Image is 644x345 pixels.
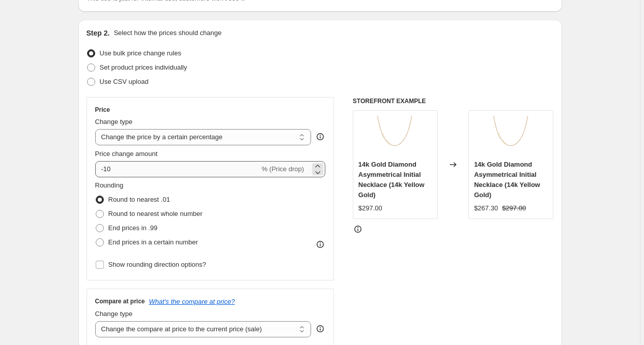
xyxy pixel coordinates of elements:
img: Screen_Shot_2019-05-19_at_9.20.46_PM_80x.png [491,116,531,156]
h3: Price [95,106,110,114]
img: Screen_Shot_2019-05-19_at_9.20.46_PM_80x.png [375,116,415,156]
span: Use CSV upload [100,78,149,85]
h6: STOREFRONT EXAMPLE [353,97,554,105]
span: 14k Gold Diamond Asymmetrical Initial Necklace (14k Yellow Gold) [358,161,425,199]
div: $297.00 [358,203,382,213]
input: -15 [95,161,260,177]
span: 14k Gold Diamond Asymmetrical Initial Necklace (14k Yellow Gold) [474,161,540,199]
span: Use bulk price change rules [100,49,181,57]
span: Set product prices individually [100,64,187,71]
span: Show rounding direction options? [108,261,206,268]
span: Round to nearest whole number [108,210,203,217]
p: Select how the prices should change [114,28,221,38]
span: Change type [95,118,133,126]
div: help [315,324,325,334]
span: % (Price drop) [262,165,304,173]
span: Rounding [95,181,124,189]
span: End prices in .99 [108,224,158,232]
strike: $297.00 [502,203,526,213]
button: What's the compare at price? [149,298,235,305]
h3: Compare at price [95,297,145,305]
span: Round to nearest .01 [108,196,170,203]
div: $267.30 [474,203,498,213]
span: Price change amount [95,150,158,158]
h2: Step 2. [87,28,110,38]
span: End prices in a certain number [108,238,198,246]
div: help [315,132,325,142]
span: Change type [95,310,133,318]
